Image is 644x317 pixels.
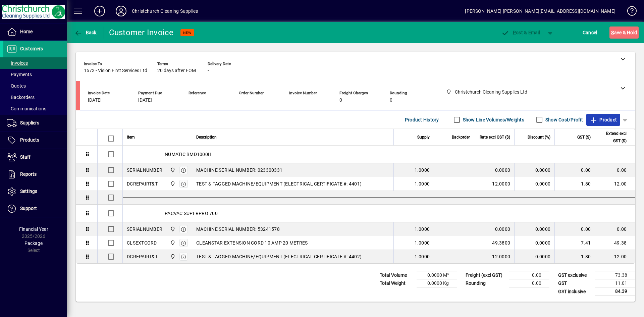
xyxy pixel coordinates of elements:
td: GST inclusive [555,287,595,296]
button: Product History [402,114,442,126]
span: Home [20,29,33,34]
td: GST exclusive [555,271,595,279]
td: 12.00 [595,177,635,191]
a: Reports [3,166,67,183]
a: Home [3,23,67,40]
span: Staff [20,154,31,160]
td: Total Weight [376,279,417,287]
div: 49.3800 [478,240,510,246]
a: Support [3,200,67,217]
td: 0.0000 M³ [417,271,457,279]
span: GST ($) [577,134,591,141]
span: Cancel [583,27,597,38]
td: 1.80 [554,177,595,191]
span: 1573 - Vision First Services Ltd [84,68,147,73]
div: CLSEXTCORD [127,240,157,246]
div: Christchurch Cleaning Supplies [132,6,198,16]
td: 49.38 [595,236,635,250]
span: 1.0000 [415,253,430,260]
span: Reports [20,171,37,177]
td: 0.00 [595,163,635,177]
span: 20 days after EOM [157,68,196,73]
span: Item [127,134,135,141]
td: 11.01 [595,279,635,287]
a: Suppliers [3,115,67,131]
app-page-header-button: Back [67,27,104,39]
span: Extend excl GST ($) [599,130,627,145]
label: Show Line Volumes/Weights [462,116,524,123]
td: 0.0000 Kg [417,279,457,287]
td: 0.0000 [514,177,554,191]
span: Backorder [452,134,470,141]
span: Quotes [7,83,26,89]
span: 0 [339,98,342,103]
span: MACHINE SERIAL NUMBER: 53241578 [196,226,280,232]
span: ost & Email [501,30,540,35]
button: Save & Hold [609,27,639,39]
td: 0.00 [554,222,595,236]
td: Freight (excl GST) [462,271,509,279]
td: 0.0000 [514,222,554,236]
button: Post & Email [498,27,543,39]
span: Christchurch Cleaning Supplies Ltd [168,180,176,188]
a: Communications [3,103,67,114]
span: [DATE] [138,98,152,103]
span: Christchurch Cleaning Supplies Ltd [168,225,176,233]
span: Supply [417,134,430,141]
span: Christchurch Cleaning Supplies Ltd [168,253,176,260]
a: Products [3,132,67,149]
div: 0.0000 [478,226,510,232]
span: 1.0000 [415,240,430,246]
span: Back [74,30,97,35]
span: Support [20,206,37,211]
a: Invoices [3,57,67,69]
span: 0 [390,98,392,103]
div: 12.0000 [478,180,510,187]
td: 1.80 [554,250,595,263]
span: Product History [405,114,439,125]
button: Add [89,5,110,17]
a: Settings [3,183,67,200]
td: 0.00 [509,279,549,287]
a: Quotes [3,80,67,92]
button: Cancel [581,27,599,39]
div: [PERSON_NAME] [PERSON_NAME][EMAIL_ADDRESS][DOMAIN_NAME] [465,6,615,16]
div: SERIALNUMBER [127,226,162,232]
span: 1.0000 [415,180,430,187]
a: Payments [3,69,67,80]
div: NUMATIC BMD1000H [123,146,635,163]
span: - [208,68,209,73]
span: Settings [20,189,37,194]
span: Communications [7,106,46,111]
span: Description [196,134,217,141]
a: Backorders [3,92,67,103]
td: 0.0000 [514,236,554,250]
span: MACHINE SERIAL NUMBER: 023300331 [196,167,282,173]
span: Suppliers [20,120,39,125]
span: CLEANSTAR EXTENSION CORD 10 AMP 20 METRES [196,240,308,246]
td: 7.41 [554,236,595,250]
td: 73.38 [595,271,635,279]
label: Show Cost/Profit [544,116,583,123]
td: 0.0000 [514,250,554,263]
td: 0.0000 [514,163,554,177]
span: ave & Hold [611,27,637,38]
div: DCREPAIRT&T [127,180,158,187]
td: 12.00 [595,250,635,263]
div: Customer Invoice [109,27,174,38]
span: Financial Year [19,226,48,232]
td: 84.39 [595,287,635,296]
span: Products [20,137,39,143]
button: Back [72,27,98,39]
td: 0.00 [554,163,595,177]
span: 1.0000 [415,226,430,232]
span: S [611,30,614,35]
td: Total Volume [376,271,417,279]
span: - [239,98,240,103]
span: TEST & TAGGED MACHINE/EQUIPMENT (ELECTRICAL CERTIFICATE #: 4402) [196,253,362,260]
div: 0.0000 [478,167,510,173]
span: Backorders [7,95,35,100]
span: Payments [7,72,32,77]
td: Rounding [462,279,509,287]
span: P [513,30,516,35]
